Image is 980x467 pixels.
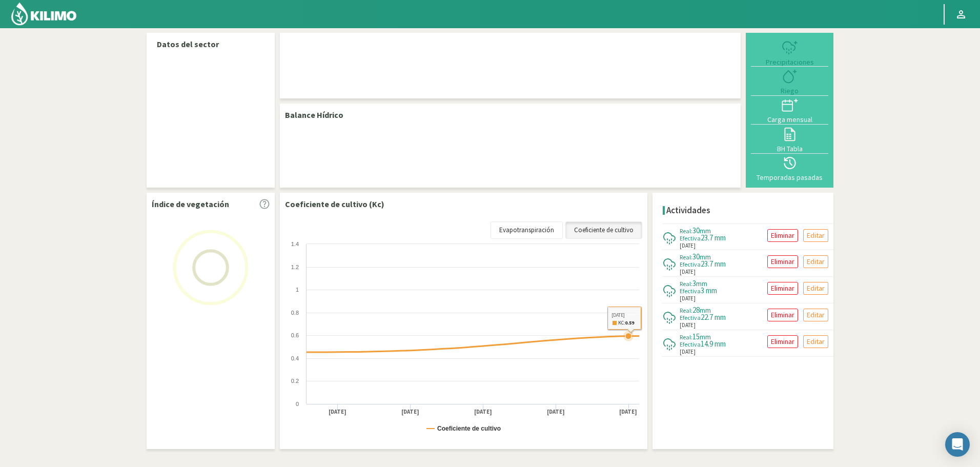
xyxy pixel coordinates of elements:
span: [DATE] [680,321,696,330]
span: Efectiva [680,287,701,295]
span: 14.9 mm [701,339,726,349]
span: 28 [692,305,700,315]
div: Open Intercom Messenger [945,432,970,457]
p: Editar [807,282,825,294]
p: Editar [807,309,825,321]
text: 0 [296,401,299,407]
text: 1.4 [291,241,299,247]
span: 23.7 mm [701,233,726,242]
button: Eliminar [767,282,798,295]
button: BH Tabla [751,125,828,153]
button: Editar [803,255,828,268]
text: [DATE] [401,408,419,416]
button: Eliminar [767,335,798,348]
div: Temporadas pasadas [754,174,825,181]
text: 0.2 [291,378,299,384]
p: Datos del sector [157,38,264,50]
span: Real: [680,227,692,235]
span: Real: [680,253,692,261]
text: 0.4 [291,355,299,361]
span: 22.7 mm [701,312,726,322]
button: Editar [803,309,828,321]
text: 0.6 [291,332,299,338]
p: Eliminar [771,336,794,348]
text: 0.8 [291,310,299,316]
p: Eliminar [771,282,794,294]
span: Efectiva [680,234,701,242]
span: 3 [692,278,696,288]
a: Coeficiente de cultivo [565,221,642,239]
span: 23.7 mm [701,259,726,269]
span: Efectiva [680,260,701,268]
button: Eliminar [767,229,798,242]
text: Coeficiente de cultivo [437,425,501,432]
p: Editar [807,230,825,241]
text: [DATE] [547,408,565,416]
a: Evapotranspiración [491,221,563,239]
button: Riego [751,67,828,95]
span: [DATE] [680,294,696,303]
span: 15 [692,332,700,341]
button: Editar [803,229,828,242]
span: Efectiva [680,340,701,348]
button: Editar [803,335,828,348]
div: Precipitaciones [754,58,825,66]
span: [DATE] [680,348,696,356]
div: BH Tabla [754,145,825,152]
span: 30 [692,252,700,261]
text: [DATE] [619,408,637,416]
span: mm [700,332,711,341]
p: Editar [807,256,825,268]
span: Real: [680,333,692,341]
p: Balance Hídrico [285,109,343,121]
img: Loading... [159,216,262,319]
p: Eliminar [771,230,794,241]
button: Temporadas pasadas [751,154,828,182]
button: Carga mensual [751,96,828,125]
span: mm [700,226,711,235]
span: 3 mm [701,286,717,295]
span: 30 [692,226,700,235]
h4: Actividades [666,206,710,215]
div: Riego [754,87,825,94]
button: Eliminar [767,255,798,268]
span: [DATE] [680,268,696,276]
p: Índice de vegetación [152,198,229,210]
div: Carga mensual [754,116,825,123]
text: [DATE] [329,408,346,416]
span: mm [696,279,707,288]
text: [DATE] [474,408,492,416]
p: Eliminar [771,309,794,321]
button: Eliminar [767,309,798,321]
img: Kilimo [10,2,77,26]
p: Eliminar [771,256,794,268]
span: Real: [680,280,692,288]
text: 1 [296,287,299,293]
p: Editar [807,336,825,348]
p: Coeficiente de cultivo (Kc) [285,198,384,210]
button: Precipitaciones [751,38,828,67]
span: mm [700,252,711,261]
span: mm [700,306,711,315]
button: Editar [803,282,828,295]
text: 1.2 [291,264,299,270]
span: Efectiva [680,314,701,321]
span: Real: [680,307,692,314]
span: [DATE] [680,241,696,250]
